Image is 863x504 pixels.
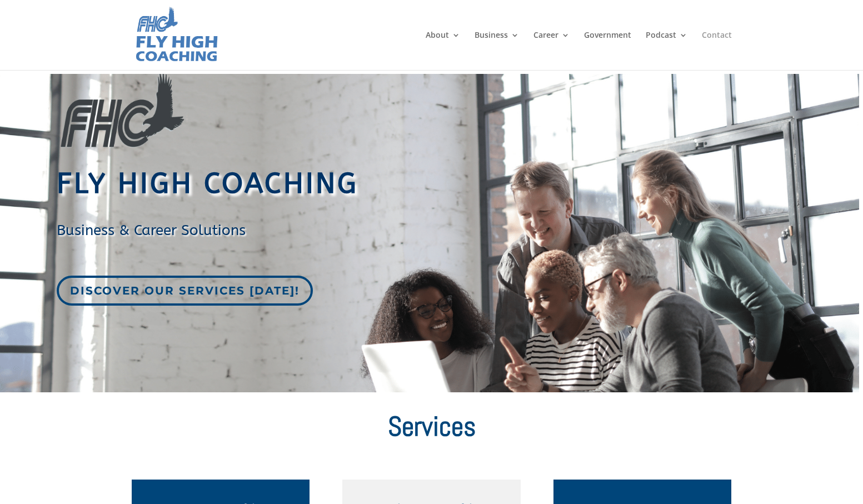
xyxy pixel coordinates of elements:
a: Contact [702,31,732,70]
a: Career [533,31,570,70]
a: Podcast [646,31,687,70]
a: Business [475,31,519,70]
a: Government [584,31,631,70]
a: Discover our services [DATE]! [57,276,313,306]
img: Fly High Coaching [134,6,219,64]
span: Business & Career Solutions [57,222,246,239]
span: Fly High Coaching [57,167,358,200]
a: About [426,31,460,70]
span: Services [388,409,476,443]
